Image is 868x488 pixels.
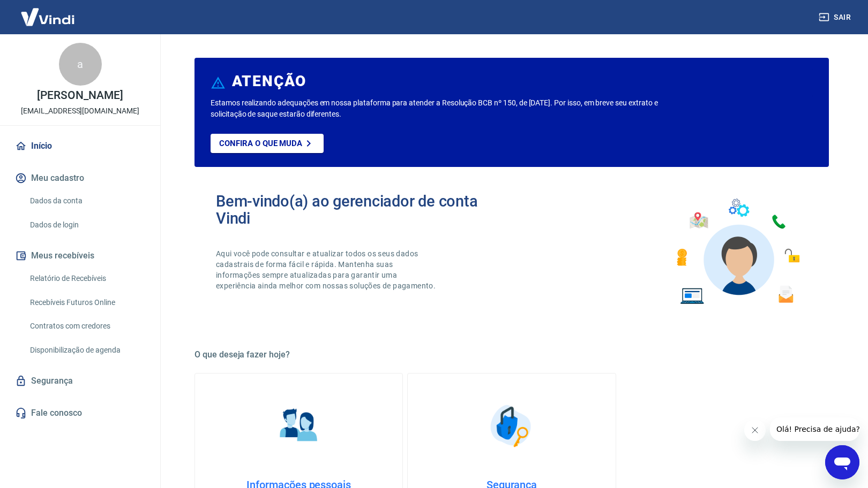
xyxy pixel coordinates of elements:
[211,97,692,120] p: Estamos realizando adequações em nossa plataforma para atender a Resolução BCB nº 150, de [DATE]....
[219,139,302,148] p: Confira o que muda
[26,268,147,289] a: Relatório de Recebíveis
[13,134,147,158] a: Início
[744,420,766,441] iframe: Fechar mensagem
[26,190,147,212] a: Dados da conta
[817,7,855,27] button: Sair
[485,399,538,453] img: Segurança
[26,339,147,361] a: Disponibilização de agenda
[13,1,83,33] img: Vindi
[26,315,147,337] a: Contratos com credores
[26,214,147,236] a: Dados de login
[216,248,438,291] p: Aqui você pode consultar e atualizar todos os seus dados cadastrais de forma fácil e rápida. Mant...
[13,166,147,190] button: Meu cadastro
[26,292,147,314] a: Recebíveis Futuros Online
[232,76,306,87] h6: ATENÇÃO
[216,193,512,227] h2: Bem-vindo(a) ao gerenciador de conta Vindi
[770,417,859,441] iframe: Mensagem da empresa
[211,134,324,153] a: Confira o que muda
[13,244,147,268] button: Meus recebíveis
[13,401,147,425] a: Fale conosco
[13,369,147,393] a: Segurança
[272,399,326,453] img: Informações pessoais
[37,90,123,101] p: [PERSON_NAME]
[825,445,859,479] iframe: Botão para abrir a janela de mensagens
[21,105,139,117] p: [EMAIL_ADDRESS][DOMAIN_NAME]
[194,349,829,360] h5: O que deseja fazer hoje?
[59,43,102,86] div: a
[6,7,90,16] span: Olá! Precisa de ajuda?
[667,193,807,311] img: Imagem de um avatar masculino com diversos icones exemplificando as funcionalidades do gerenciado...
